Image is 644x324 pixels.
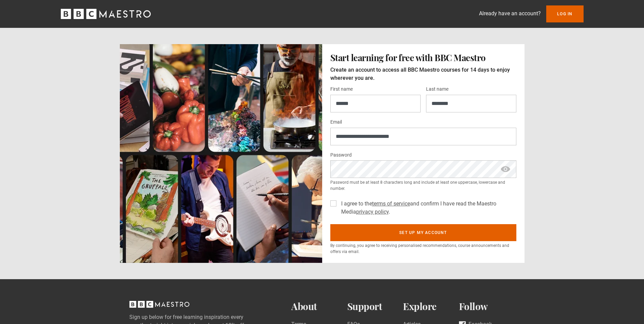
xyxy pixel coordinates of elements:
[330,85,353,93] label: First name
[500,160,511,178] span: show password
[459,301,515,312] h2: Follow
[129,304,189,310] a: BBC Maestro, back to top
[61,9,151,19] svg: BBC Maestro
[330,52,516,63] h1: Start learning for free with BBC Maestro
[330,118,342,126] label: Email
[546,5,583,22] a: Log In
[403,301,459,312] h2: Explore
[347,301,403,312] h2: Support
[479,10,541,18] p: Already have an account?
[426,85,448,93] label: Last name
[372,200,410,207] a: terms of service
[129,301,189,308] svg: BBC Maestro, back to top
[330,66,516,82] p: Create an account to access all BBC Maestro courses for 14 days to enjoy wherever you are.
[356,209,389,215] a: privacy policy
[330,242,516,255] p: By continuing, you agree to receiving personalised recommendations, course announcements and offe...
[338,200,516,216] label: I agree to the and confirm I have read the Maestro Media .
[291,301,347,312] h2: About
[330,224,516,241] button: Set up my account
[330,151,352,159] label: Password
[330,179,516,192] small: Password must be at least 8 characters long and include at least one uppercase, lowercase and num...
